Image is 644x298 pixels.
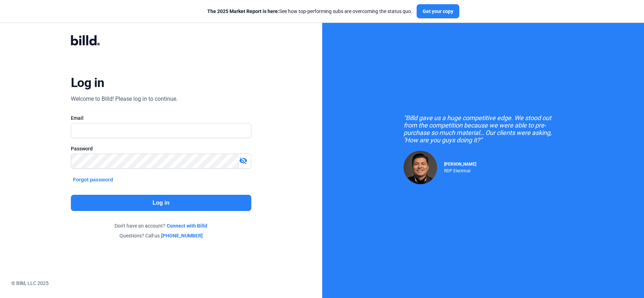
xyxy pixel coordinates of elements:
[207,8,412,15] div: See how top-performing subs are overcoming the status quo.
[71,145,251,152] div: Password
[71,95,178,103] div: Welcome to Billd! Please log in to continue.
[71,176,115,184] button: Forgot password
[71,75,104,91] div: Log in
[71,195,251,211] button: Log in
[417,4,459,18] button: Get your copy
[404,114,562,144] div: "Billd gave us a huge competitive edge. We stood out from the competition because we were able to...
[167,222,207,229] a: Connect with Billd
[71,222,251,229] div: Don't have an account?
[239,156,247,165] mat-icon: visibility_off
[444,167,476,173] div: RDP Electrical
[161,232,203,239] a: [PHONE_NUMBER]
[207,8,279,14] span: The 2025 Market Report is here:
[404,151,437,184] img: Raul Pacheco
[71,232,251,239] div: Questions? Call us
[71,114,251,122] div: Email
[444,162,476,167] span: [PERSON_NAME]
